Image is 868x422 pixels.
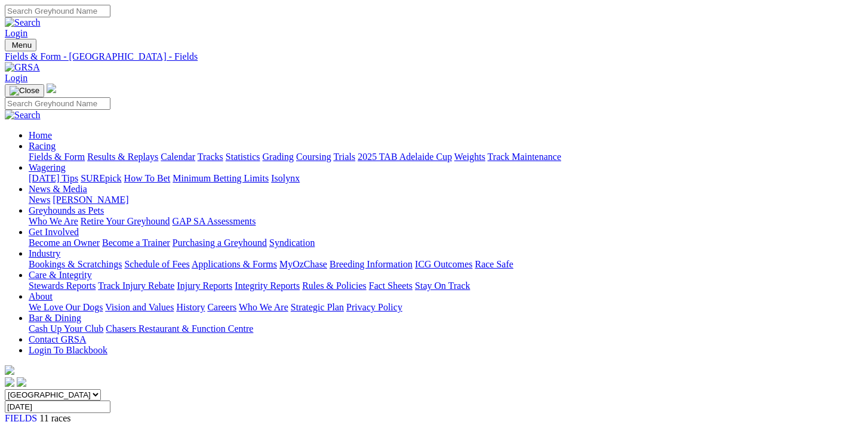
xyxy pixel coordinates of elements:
[415,259,472,269] a: ICG Outcomes
[5,365,14,375] img: logo-grsa-white.png
[5,377,14,387] img: facebook.svg
[5,28,27,38] a: Login
[29,173,78,183] a: [DATE] Tips
[192,259,277,269] a: Applications & Forms
[29,345,107,355] a: Login To Blackbook
[330,259,413,269] a: Breeding Information
[87,152,158,162] a: Results & Replays
[29,238,863,248] div: Get Involved
[5,110,41,121] img: Search
[124,173,171,183] a: How To Bet
[226,152,260,162] a: Statistics
[296,152,331,162] a: Coursing
[173,216,256,226] a: GAP SA Assessments
[29,216,863,227] div: Greyhounds as Pets
[176,302,205,312] a: History
[475,259,513,269] a: Race Safe
[207,302,236,312] a: Careers
[47,84,56,93] img: logo-grsa-white.png
[488,152,561,162] a: Track Maintenance
[29,227,79,237] a: Get Involved
[29,259,122,269] a: Bookings & Scratchings
[53,195,128,205] a: [PERSON_NAME]
[29,334,86,344] a: Contact GRSA
[302,281,367,291] a: Rules & Policies
[5,5,110,17] input: Search
[369,281,413,291] a: Fact Sheets
[29,195,863,205] div: News & Media
[124,259,189,269] a: Schedule of Fees
[29,216,78,226] a: Who We Are
[5,73,27,83] a: Login
[5,97,110,110] input: Search
[239,302,288,312] a: Who We Are
[271,173,300,183] a: Isolynx
[29,162,66,173] a: Wagering
[333,152,355,162] a: Trials
[29,281,96,291] a: Stewards Reports
[5,401,110,413] input: Select date
[5,39,36,51] button: Toggle navigation
[29,173,863,184] div: Wagering
[29,291,53,301] a: About
[5,84,44,97] button: Toggle navigation
[81,173,121,183] a: SUREpick
[161,152,195,162] a: Calendar
[29,248,60,258] a: Industry
[29,141,56,151] a: Racing
[177,281,232,291] a: Injury Reports
[5,51,863,62] a: Fields & Form - [GEOGRAPHIC_DATA] - Fields
[12,41,32,50] span: Menu
[29,324,103,334] a: Cash Up Your Club
[29,152,863,162] div: Racing
[263,152,294,162] a: Grading
[29,205,104,215] a: Greyhounds as Pets
[106,324,253,334] a: Chasers Restaurant & Function Centre
[29,281,863,291] div: Care & Integrity
[29,184,87,194] a: News & Media
[29,302,103,312] a: We Love Our Dogs
[17,377,26,387] img: twitter.svg
[29,259,863,270] div: Industry
[198,152,223,162] a: Tracks
[10,86,39,96] img: Close
[29,270,92,280] a: Care & Integrity
[279,259,327,269] a: MyOzChase
[102,238,170,248] a: Become a Trainer
[29,302,863,313] div: About
[358,152,452,162] a: 2025 TAB Adelaide Cup
[98,281,174,291] a: Track Injury Rebate
[29,195,50,205] a: News
[29,238,100,248] a: Become an Owner
[81,216,170,226] a: Retire Your Greyhound
[29,130,52,140] a: Home
[29,152,85,162] a: Fields & Form
[346,302,402,312] a: Privacy Policy
[415,281,470,291] a: Stay On Track
[5,17,41,28] img: Search
[105,302,174,312] a: Vision and Values
[173,238,267,248] a: Purchasing a Greyhound
[5,62,40,73] img: GRSA
[269,238,315,248] a: Syndication
[454,152,485,162] a: Weights
[29,324,863,334] div: Bar & Dining
[29,313,81,323] a: Bar & Dining
[291,302,344,312] a: Strategic Plan
[173,173,269,183] a: Minimum Betting Limits
[235,281,300,291] a: Integrity Reports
